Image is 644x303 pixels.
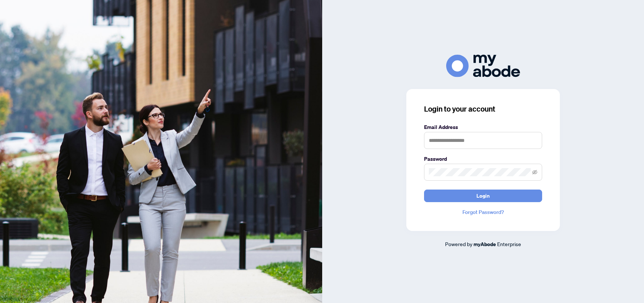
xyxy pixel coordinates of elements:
button: Login [424,190,542,202]
a: Forgot Password? [424,208,542,216]
label: Email Address [424,123,542,131]
span: Login [476,190,490,202]
span: Powered by [445,241,472,247]
img: ma-logo [446,55,520,77]
label: Password [424,155,542,163]
h3: Login to your account [424,104,542,114]
span: Enterprise [497,241,521,247]
a: myAbode [473,240,496,248]
span: eye-invisible [532,170,537,175]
